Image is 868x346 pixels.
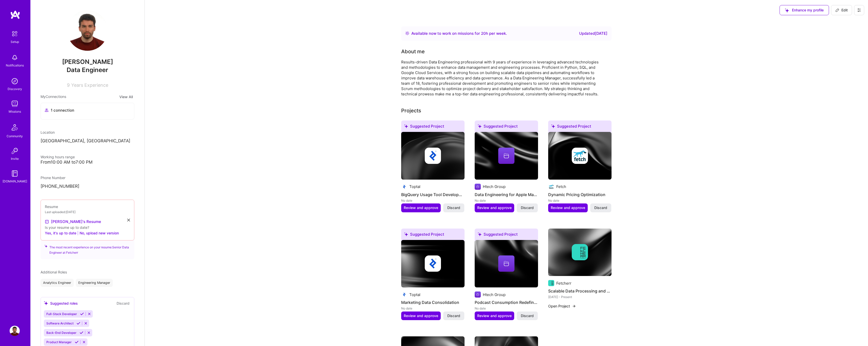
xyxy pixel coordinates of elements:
[405,31,409,35] img: Availability
[401,48,425,55] div: About me
[443,312,464,320] button: Discard
[118,94,134,100] button: View All
[10,326,20,336] img: User Avatar
[67,66,108,74] span: Data Engineer
[475,299,538,306] h4: Podcast Consumption Redefinition
[475,312,514,320] button: Review and approve
[124,107,130,113] img: avatar
[483,184,506,189] div: Htech Group
[401,299,465,306] h4: Marketing Data Consolidation
[77,321,80,325] i: Accept
[475,291,481,298] img: Company logo
[6,63,24,68] div: Notifications
[548,184,554,190] img: Company logo
[41,94,66,100] span: My Connections
[44,301,78,306] div: Suggested roles
[401,120,465,134] div: Suggested Project
[9,28,20,39] img: setup
[51,108,74,113] span: 1 connection
[41,160,134,165] div: From 10:00 AM to 7:00 PM
[780,5,829,15] button: Enhance my profile
[10,146,20,156] img: Invite
[556,184,566,189] div: Fetch
[45,219,101,225] a: [PERSON_NAME]'s Resume
[41,183,134,189] p: [PHONE_NUMBER]
[10,99,20,109] img: teamwork
[45,225,130,230] div: Is your resume up to date?
[11,156,19,161] div: Invite
[401,184,407,190] img: Company logo
[475,184,481,190] img: Company logo
[67,10,108,51] img: User Avatar
[10,53,20,63] img: bell
[45,220,49,224] img: Resume
[82,340,86,344] i: Reject
[447,205,460,210] span: Discard
[483,292,506,297] div: Htech Group
[67,82,70,88] span: 9
[10,10,20,19] img: logo
[41,103,134,119] button: 1 connectionavatar
[551,205,585,210] span: Review and approve
[579,30,607,37] div: Updated [DATE]
[475,240,538,288] img: cover
[10,168,20,179] img: guide book
[425,148,441,164] img: Company logo
[71,82,108,88] span: Years Experience
[8,86,22,92] div: Discovery
[3,179,27,184] div: [DOMAIN_NAME]
[46,340,72,344] span: Product Manager
[548,198,612,203] div: No date
[127,219,130,221] i: icon Close
[475,229,538,242] div: Suggested Project
[443,203,464,212] button: Discard
[477,313,512,318] span: Review and approve
[548,191,612,198] h4: Dynamic Pricing Optimization
[401,191,465,198] h4: BigQuery Usage Tool Development
[44,301,48,305] i: icon SuggestedTeams
[115,300,131,306] button: Discard
[41,138,134,144] p: [GEOGRAPHIC_DATA], [GEOGRAPHIC_DATA]
[45,209,130,215] div: Last uploaded: [DATE]
[87,331,91,335] i: Reject
[785,8,789,12] i: icon SuggestedTeams
[785,8,824,13] span: Enhance my profile
[425,255,441,272] img: Company logo
[45,245,47,248] i: icon SuggestedTeams
[401,59,604,97] div: Results-driven Data Engineering professional with 9 years of experience in leveraging advanced te...
[572,304,576,308] img: arrow-right
[84,321,88,325] i: Reject
[404,124,408,128] i: icon SuggestedTeams
[831,5,852,15] button: Edit
[475,120,538,134] div: Suggested Project
[548,303,576,309] button: Open Project
[594,205,607,210] span: Discard
[481,31,486,36] span: 20
[551,124,555,128] i: icon SuggestedTeams
[475,132,538,180] img: cover
[835,8,848,13] span: Edit
[45,108,49,112] i: icon Collaborator
[517,203,538,212] button: Discard
[401,132,465,180] img: cover
[80,230,119,236] button: No, upload new version
[41,130,134,135] div: Location
[41,279,74,287] div: Analytics Engineer
[475,191,538,198] h4: Data Engineering for Apple Maps
[548,120,612,134] div: Suggested Project
[447,313,460,318] span: Discard
[548,294,612,300] div: [DATE] - Present
[401,291,407,298] img: Company logo
[401,306,465,311] div: No date
[548,288,612,294] h4: Scalable Data Processing and Abstraction
[46,312,77,316] span: Full-Stack Developer
[475,203,514,212] button: Review and approve
[8,326,21,336] a: User Avatar
[76,279,113,287] div: Engineering Manager
[572,148,588,164] img: Company logo
[46,331,77,335] span: Back-End Developer
[521,205,534,210] span: Discard
[87,312,91,316] i: Reject
[521,313,534,318] span: Discard
[401,203,441,212] button: Review and approve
